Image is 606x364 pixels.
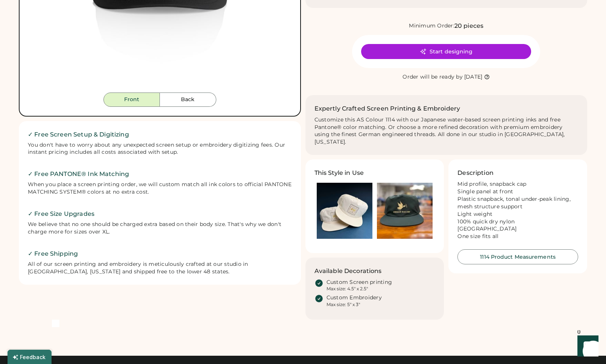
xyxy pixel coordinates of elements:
iframe: Front Chat [570,330,603,362]
img: Ecru color hat with logo printed on a blue background [317,183,372,238]
h2: Expertly Crafted Screen Printing & Embroidery [314,104,460,113]
div: Customize this AS Colour 1114 with our Japanese water-based screen printing inks and free Pantone... [314,116,579,146]
button: Start designing [361,44,531,59]
div: Custom Screen printing [327,279,392,286]
h2: ✓ Free Size Upgrades [28,209,292,218]
div: Mid profile, snapback cap Single panel at front Plastic snapback, tonal under-peak lining, mesh s... [457,180,578,240]
h3: This Style in Use [314,168,364,177]
button: 1114 Product Measurements [457,249,578,264]
div: Custom Embroidery [327,294,382,302]
h3: Available Decorations [314,267,382,276]
div: When you place a screen printing order, we will custom match all ink colors to official PANTONE M... [28,181,292,196]
div: Max size: 5" x 3" [327,302,360,308]
div: Order will be ready by [402,73,463,81]
h2: ✓ Free Shipping [28,249,292,258]
h2: ✓ Free PANTONE® Ink Matching [28,170,292,179]
div: 20 pieces [454,21,483,30]
div: All of our screen printing and embroidery is meticulously crafted at our studio in [GEOGRAPHIC_DA... [28,261,292,276]
div: Minimum Order: [409,22,454,30]
button: Back [160,93,216,107]
h3: Description [457,168,494,177]
div: You don't have to worry about any unexpected screen setup or embroidery digitizing fees. Our inst... [28,141,292,156]
button: Front [103,93,160,107]
div: Max size: 4.5" x 2.5" [327,286,368,292]
h2: ✓ Free Screen Setup & Digitizing [28,130,292,139]
img: Olive Green AS Colour 1114 Surf Hat printed with an image of a mallard holding a baguette in its ... [377,183,433,238]
div: We believe that no one should be charged extra based on their body size. That's why we don't char... [28,221,292,236]
div: [DATE] [464,73,483,81]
